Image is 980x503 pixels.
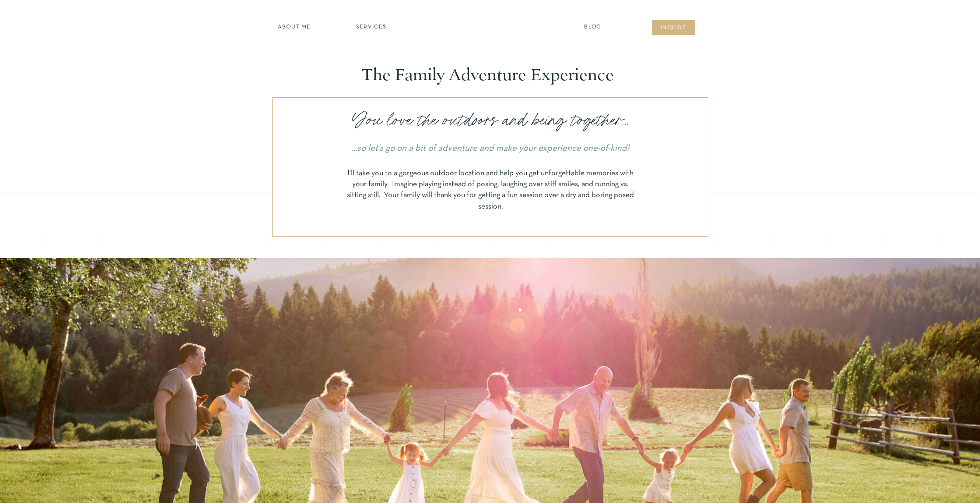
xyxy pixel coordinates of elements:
i: ...so let's go on a bit of adventure and make your experience one-of-kind! [352,144,629,152]
a: Blog [582,23,604,32]
a: inqUIre [656,24,691,33]
p: You love the outdoors and being together... [341,108,639,133]
p: I'll take you to a gorgeous outdoor location and help you get unforgettable memories with your fa... [345,168,636,217]
a: SERVICES [346,23,396,32]
p: The Family Adventure Experience [362,65,618,85]
a: about ME [275,23,313,32]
